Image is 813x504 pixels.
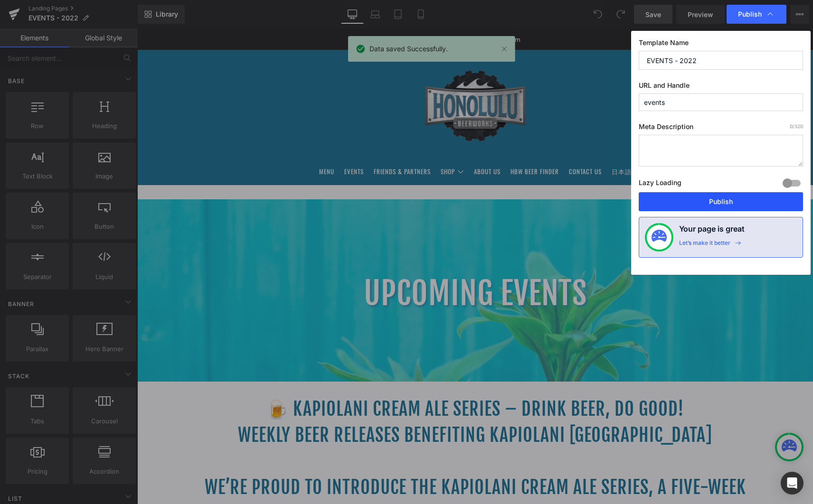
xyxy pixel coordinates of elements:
h1: 🍺 Kapiolani Cream Ale Series – Drink Beer, Do Good! [60,367,616,393]
label: URL and Handle [639,81,803,93]
a: Friends & Partners [236,135,293,150]
a: 日本語 [474,135,494,150]
img: onboarding-status.svg [652,230,667,245]
a: MENU [182,135,197,150]
a: Contact Us [432,135,464,150]
a: Events [207,135,227,150]
span: /320 [790,123,803,129]
label: Lazy Loading [639,177,681,192]
label: Meta Description [639,122,803,135]
a: Cart (0) [620,27,644,42]
label: Template Name [639,38,803,51]
div: Let’s make it better [679,239,730,252]
a: HBW Beer Finder [373,135,422,150]
span: 0 [638,30,642,39]
h4: Your page is great [679,223,745,239]
span: Publish [738,10,762,19]
a: About Us [337,135,363,150]
h1: Weekly Beer Releases Benefiting Kapiolani [GEOGRAPHIC_DATA] [60,393,616,420]
a: USD [583,27,612,42]
span: 0 [790,123,793,129]
img: Honolulu Beerworks [281,21,395,135]
button: Publish [639,192,803,211]
div: Open Intercom Messenger [781,472,804,495]
a: Log in [557,27,575,42]
a: Shop [303,135,327,150]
